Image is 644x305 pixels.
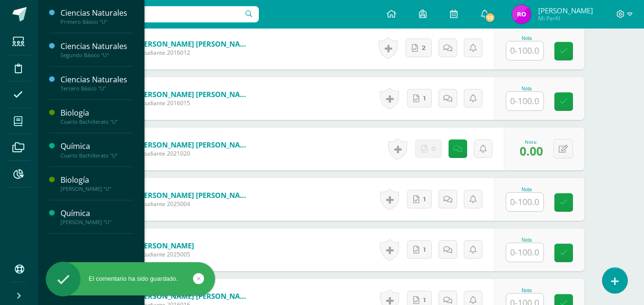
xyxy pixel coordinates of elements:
div: Química [61,208,133,219]
div: Cuarto Bachillerato "U" [61,152,133,159]
div: Tercero Básico "U" [61,85,133,92]
img: 66a715204c946aaac10ab2c26fd27ac0.png [512,5,531,24]
input: Busca un usuario... [44,6,259,22]
a: [PERSON_NAME] [PERSON_NAME] [137,140,252,149]
a: 1 [407,89,432,108]
div: Ciencias Naturales [61,74,133,85]
div: Ciencias Naturales [61,8,133,19]
div: Biología [61,108,133,118]
a: 1 [407,190,432,208]
a: [PERSON_NAME] [PERSON_NAME] [137,39,252,49]
span: 2 [422,39,426,57]
a: Biología[PERSON_NAME] "U" [61,175,133,192]
a: Química[PERSON_NAME] "U" [61,208,133,226]
span: Estudiante 2025005 [137,250,194,258]
div: Ciencias Naturales [61,41,133,52]
span: 0 [431,140,436,157]
a: Ciencias NaturalesPrimero Básico "U" [61,8,133,25]
span: 72 [485,12,495,23]
div: Cuarto Bachillerato "U" [61,118,133,125]
span: Estudiante 2025004 [137,200,252,208]
a: Ciencias NaturalesTercero Básico "U" [61,74,133,92]
a: [PERSON_NAME] [PERSON_NAME] [137,89,252,99]
span: Mi Perfil [538,14,593,22]
span: 1 [423,241,426,258]
a: Ciencias NaturalesSegundo Básico "U" [61,41,133,59]
div: Química [61,141,133,152]
div: El comentario ha sido guardado. [46,275,215,283]
a: [PERSON_NAME] [137,241,194,250]
span: Estudiante 2016012 [137,49,252,57]
div: Nota [506,86,548,91]
div: Biología [61,175,133,186]
a: 2 [406,39,432,57]
input: 0-100.0 [506,193,543,211]
div: Nota [506,187,548,192]
div: Nota [506,288,548,293]
div: Primero Básico "U" [61,19,133,25]
span: [PERSON_NAME] [538,6,593,15]
a: BiologíaCuarto Bachillerato "U" [61,108,133,125]
input: 0-100.0 [506,92,543,110]
div: Nota [506,36,548,41]
div: Nota: [520,138,543,145]
input: 0-100.0 [506,243,543,262]
span: 1 [423,190,426,208]
span: Estudiante 2016015 [137,99,252,107]
div: [PERSON_NAME] "U" [61,219,133,226]
span: 0.00 [520,143,543,159]
span: Estudiante 2021020 [137,149,252,157]
a: 1 [407,240,432,259]
a: QuímicaCuarto Bachillerato "U" [61,141,133,158]
span: 1 [423,89,426,107]
div: Segundo Básico "U" [61,52,133,59]
a: [PERSON_NAME] [PERSON_NAME] [137,190,252,200]
div: Nota [506,237,548,243]
input: 0-100.0 [506,41,543,60]
div: [PERSON_NAME] "U" [61,186,133,192]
